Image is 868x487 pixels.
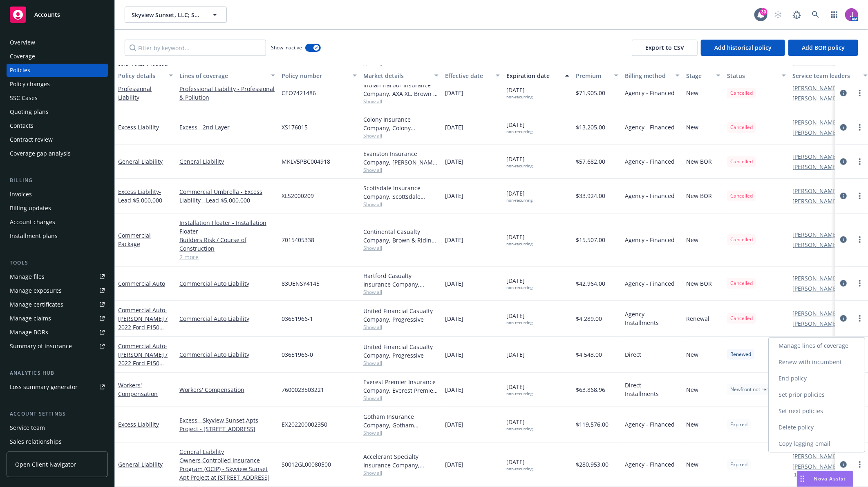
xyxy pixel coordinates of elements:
span: [DATE] [445,157,463,166]
a: Manage lines of coverage [769,338,865,354]
span: [DATE] [506,276,532,290]
div: non-recurring [506,466,532,471]
div: Indian Harbor Insurance Company, AXA XL, Brown & Riding Insurance Services, Inc. [363,81,438,98]
a: Professional Liability [118,85,152,101]
div: Stage [686,71,711,80]
button: Add historical policy [701,40,785,56]
a: Professional Liability - Professional & Pollution [179,85,275,102]
span: Expired [730,421,747,428]
a: Set next policies [769,403,865,420]
div: Installment plans [10,229,58,242]
a: Quoting plans [7,105,108,118]
span: [DATE] [445,236,463,244]
div: United Financial Casualty Company, Progressive [363,307,438,324]
div: Manage exposures [10,284,62,297]
input: Filter by keyword... [125,40,266,56]
a: Contacts [7,119,108,132]
span: Renewal [686,314,709,323]
span: Show all [363,98,438,105]
div: 30 [760,8,767,16]
button: Billing method [622,66,683,85]
span: [DATE] [445,89,463,97]
a: Delete policy [769,420,865,436]
div: Gotham Insurance Company, Gotham Insurance Company, Brown & Riding Insurance Services, Inc. [363,412,438,429]
span: 7015405338 [282,236,314,244]
button: Policy number [278,66,360,85]
span: Agency - Installments [625,310,680,327]
button: Market details [360,66,442,85]
div: Coverage [10,50,35,63]
a: Excess - Skyview Sunset Apts Project - [STREET_ADDRESS] [179,416,275,433]
a: Coverage gap analysis [7,147,108,160]
div: Coverage gap analysis [10,147,71,160]
span: $280,953.00 [576,460,608,469]
span: EX202200002350 [282,420,327,429]
a: Workers' Compensation [179,385,275,394]
span: 03651966-1 [282,314,313,323]
span: Cancelled [730,315,753,322]
div: SSC Cases [10,91,38,105]
span: XLS2000209 [282,191,314,200]
a: Overview [7,36,108,49]
span: S0012GL00080500 [282,460,331,469]
span: Cancelled [730,124,753,131]
span: [DATE] [506,418,532,431]
div: non-recurring [506,129,532,134]
span: Newfront not renewing [730,386,783,393]
span: Agency - Financed [625,236,675,244]
span: Export to CSV [645,44,684,51]
div: Premium [576,71,609,80]
a: General Liability [118,158,163,165]
a: [PERSON_NAME] [792,152,838,161]
div: Hartford Casualty Insurance Company, Hartford Casualty Insurance Company, Risk Transfer Partners [363,271,438,289]
div: Contract review [10,133,53,146]
a: Owners Controlled Insurance Program (OCIP) - Skyview Sunset Apt Project at [STREET_ADDRESS] [179,456,275,482]
span: New [686,350,698,359]
a: [PERSON_NAME] [792,274,838,282]
a: Switch app [826,7,843,23]
div: Manage claims [10,312,51,325]
span: Show inactive [271,44,302,51]
span: [DATE] [445,314,463,323]
a: Commercial Package [118,231,151,248]
span: Open Client Navigator [15,460,76,469]
span: $42,964.00 [576,279,605,288]
a: [PERSON_NAME] [792,162,838,171]
span: Accounts [34,11,60,18]
span: New BOR [686,279,712,288]
span: Show all [363,469,438,476]
a: Excess - 2nd Layer [179,123,275,131]
span: - Lead $5,000,000 [118,188,162,204]
span: [DATE] [506,189,532,203]
span: [DATE] [506,120,532,134]
a: Installment plans [7,229,108,242]
div: Summary of insurance [10,340,72,353]
a: more [855,157,865,167]
div: Policy changes [10,78,50,91]
a: Manage BORs [7,326,108,339]
span: Direct - Installments [625,381,680,398]
div: Effective date [445,71,491,80]
a: Excess Liability [118,420,159,428]
a: [PERSON_NAME] [792,118,838,127]
a: Invoices [7,188,108,201]
a: 2 more [179,253,275,261]
div: non-recurring [506,198,532,203]
a: circleInformation [839,314,848,323]
div: Contacts [10,119,34,132]
div: Expiration date [506,71,560,80]
span: Show all [363,360,438,367]
span: [DATE] [445,385,463,394]
a: Workers' Compensation [118,381,158,398]
div: non-recurring [506,241,532,247]
span: Agency - Financed [625,191,675,200]
a: [PERSON_NAME] [792,309,838,318]
span: Show all [363,324,438,331]
a: SSC Cases [7,91,108,105]
a: Billing updates [7,202,108,215]
a: [PERSON_NAME] [792,84,838,92]
span: Show all [363,395,438,402]
div: Status [727,71,777,80]
span: New [686,385,698,394]
span: Agency - Financed [625,460,675,469]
